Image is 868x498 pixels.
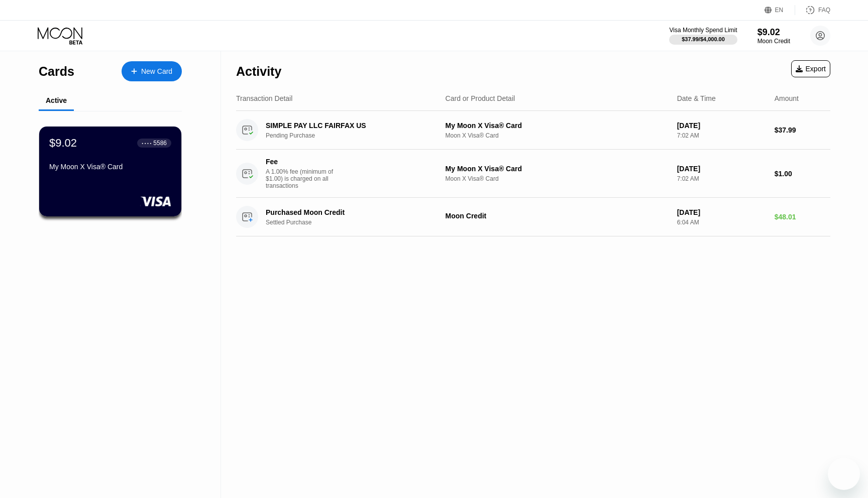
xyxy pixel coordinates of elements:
[775,126,830,134] div: $37.99
[677,132,767,139] div: 7:02 AM
[677,175,767,182] div: 7:02 AM
[49,137,77,150] div: $9.02
[669,27,737,34] div: Visa Monthly Spend Limit
[775,213,830,221] div: $48.01
[446,165,669,173] div: My Moon X Visa® Card
[765,5,795,15] div: EN
[677,121,767,130] div: [DATE]
[46,96,67,104] div: Active
[39,64,74,79] div: Cards
[677,165,767,173] div: [DATE]
[795,5,830,15] div: FAQ
[266,121,434,130] div: SIMPLE PAY LLC FAIRFAX US
[236,94,292,102] div: Transaction Detail
[677,208,767,216] div: [DATE]
[266,208,434,216] div: Purchased Moon Credit
[791,60,830,77] div: Export
[446,94,515,102] div: Card or Product Detail
[757,27,790,45] div: $9.02Moon Credit
[236,150,830,198] div: FeeA 1.00% fee (minimum of $1.00) is charged on all transactionsMy Moon X Visa® CardMoon X Visa® ...
[122,61,182,81] div: New Card
[828,458,860,490] iframe: Button to launch messaging window
[446,132,669,139] div: Moon X Visa® Card
[446,121,669,130] div: My Moon X Visa® Card
[775,94,799,102] div: Amount
[141,67,172,76] div: New Card
[236,64,281,79] div: Activity
[677,94,716,102] div: Date & Time
[446,175,669,182] div: Moon X Visa® Card
[266,168,341,189] div: A 1.00% fee (minimum of $1.00) is charged on all transactions
[775,170,830,178] div: $1.00
[818,7,830,14] div: FAQ
[49,163,171,171] div: My Moon X Visa® Card
[153,140,167,147] div: 5586
[236,198,830,236] div: Purchased Moon CreditSettled PurchaseMoon Credit[DATE]6:04 AM$48.01
[142,142,152,145] div: ● ● ● ●
[757,38,790,45] div: Moon Credit
[266,158,336,166] div: Fee
[775,7,784,14] div: EN
[446,212,669,220] div: Moon Credit
[682,36,725,42] div: $37.99 / $4,000.00
[677,219,767,226] div: 6:04 AM
[266,219,447,226] div: Settled Purchase
[757,27,790,38] div: $9.02
[39,127,181,216] div: $9.02● ● ● ●5586My Moon X Visa® Card
[266,132,447,139] div: Pending Purchase
[796,65,826,73] div: Export
[669,27,737,45] div: Visa Monthly Spend Limit$37.99/$4,000.00
[236,111,830,150] div: SIMPLE PAY LLC FAIRFAX USPending PurchaseMy Moon X Visa® CardMoon X Visa® Card[DATE]7:02 AM$37.99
